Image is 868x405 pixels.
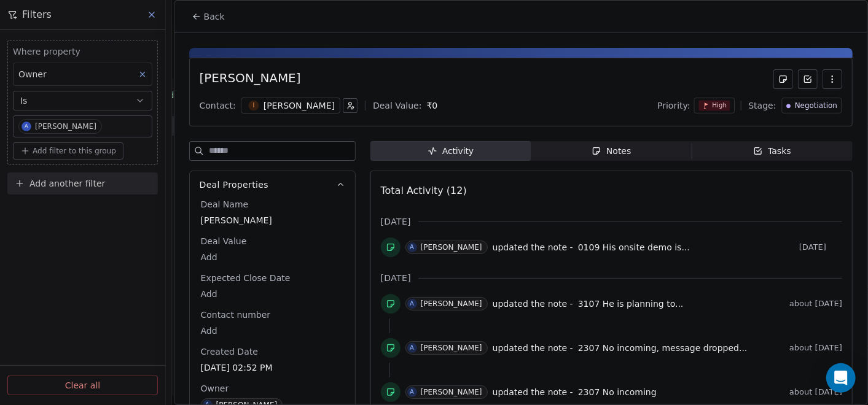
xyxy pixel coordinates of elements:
span: 3107 He is planning to... [578,299,684,309]
span: updated the note - [493,386,573,398]
span: Total Activity (12) [381,185,467,196]
a: 3107 He is planning to... [578,296,684,311]
span: about [DATE] [789,299,842,309]
div: [PERSON_NAME] [421,388,482,396]
div: [PERSON_NAME] [421,299,482,308]
a: 2307 No incoming, message dropped... [578,341,748,355]
div: [PERSON_NAME] [200,69,301,89]
div: A [410,242,414,252]
span: updated the note - [493,298,573,310]
span: updated the note - [493,241,573,253]
div: Open Intercom Messenger [826,363,856,393]
div: Contact: [200,99,236,112]
div: Deal Value: [373,99,421,112]
span: Stage: [749,99,776,112]
span: Back [204,10,225,23]
div: A [410,387,414,397]
span: about [DATE] [789,387,842,397]
span: 2307 No incoming [578,387,657,397]
span: about [DATE] [789,343,842,353]
a: 2307 No incoming [578,385,657,399]
span: Contact number [198,309,273,321]
span: Deal Value [198,235,249,247]
span: Created Date [198,345,260,358]
div: [PERSON_NAME] [421,243,482,252]
span: Deal Properties [200,179,268,191]
span: 0109 His onsite demo is... [578,242,690,252]
span: Negotiation [795,101,837,111]
span: [DATE] [799,242,842,252]
span: Priority: [657,99,690,112]
div: A [410,299,414,309]
span: Expected Close Date [198,272,293,284]
button: Deal Properties [190,171,355,198]
div: [PERSON_NAME] [421,344,482,352]
span: [DATE] 02:52 PM [201,361,344,374]
span: Add [201,288,344,300]
span: 2307 No incoming, message dropped... [578,343,748,353]
span: Add [201,325,344,337]
span: I [248,101,259,111]
span: [DATE] [381,215,411,228]
span: [DATE] [381,272,411,284]
span: High [712,101,727,110]
div: Notes [592,145,631,158]
div: A [410,343,414,353]
button: Back [184,6,232,28]
span: Add [201,251,344,263]
span: Owner [198,382,232,395]
span: ₹ 0 [427,101,438,110]
a: 0109 His onsite demo is... [578,240,690,255]
span: updated the note - [493,342,573,354]
div: [PERSON_NAME] [264,99,335,112]
span: Deal Name [198,198,251,210]
span: [PERSON_NAME] [201,214,344,226]
div: Tasks [753,145,791,158]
